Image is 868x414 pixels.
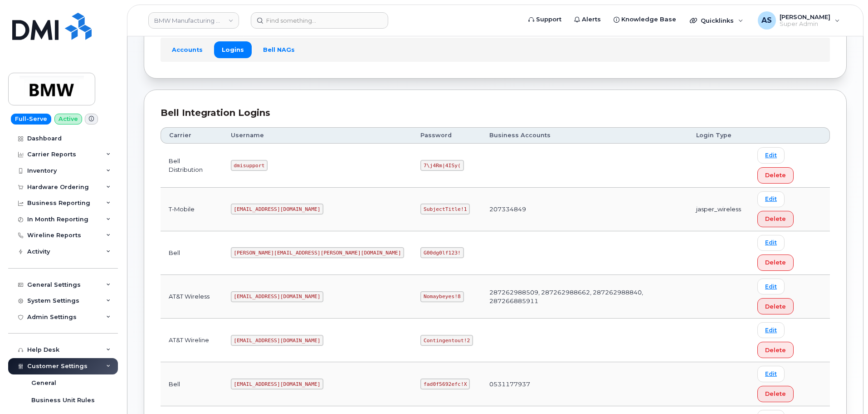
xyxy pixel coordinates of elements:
button: Delete [757,298,794,314]
a: Edit [757,235,785,251]
code: fad0f5692efc!X [420,379,470,389]
td: 207334849 [481,188,688,231]
th: Username [223,127,413,144]
td: jasper_wireless [688,188,749,231]
span: Support [536,15,561,24]
a: Bell NAGs [255,41,302,58]
a: Edit [757,366,785,382]
code: [PERSON_NAME][EMAIL_ADDRESS][PERSON_NAME][DOMAIN_NAME] [231,247,405,258]
a: Edit [757,191,785,207]
input: Find something... [251,12,388,29]
button: Delete [757,211,794,227]
code: SubjectTitle!1 [420,204,470,214]
td: AT&T Wireline [161,319,223,362]
th: Login Type [688,127,749,144]
td: T-Mobile [161,188,223,231]
button: Delete [757,254,794,271]
code: G00dg0lf123! [420,247,463,258]
a: Alerts [568,10,607,29]
iframe: Messenger Launcher [829,374,861,407]
th: Business Accounts [481,127,688,144]
span: Delete [765,258,786,267]
td: 287262988509, 287262988662, 287262988840, 287266885911 [481,275,688,319]
code: [EMAIL_ADDRESS][DOMAIN_NAME] [231,204,324,214]
td: Bell [161,231,223,275]
th: Carrier [161,127,223,144]
td: AT&T Wireless [161,275,223,319]
button: Delete [757,386,794,402]
span: Delete [765,389,786,398]
span: Delete [765,214,786,223]
span: Quicklinks [701,17,734,24]
code: [EMAIL_ADDRESS][DOMAIN_NAME] [231,291,324,302]
td: Bell Distribution [161,144,223,187]
span: Super Admin [780,20,830,28]
span: [PERSON_NAME] [780,13,830,20]
button: Delete [757,342,794,358]
a: Knowledge Base [607,10,683,29]
div: Alexander Strull [751,11,846,30]
span: Delete [765,346,786,354]
td: 0531177937 [481,362,688,406]
span: Alerts [582,15,601,24]
th: Password [412,127,481,144]
div: Bell Integration Logins [161,106,830,120]
code: Contingentout!2 [420,335,473,346]
code: [EMAIL_ADDRESS][DOMAIN_NAME] [231,335,324,346]
button: Delete [757,167,794,184]
code: Nomaybeyes!8 [420,291,463,302]
a: Accounts [164,41,210,58]
span: Delete [765,302,786,311]
a: Edit [757,279,785,294]
a: Edit [757,322,785,338]
code: 7\j4Rm|4ISy( [420,160,463,171]
span: Knowledge Base [621,15,676,24]
code: [EMAIL_ADDRESS][DOMAIN_NAME] [231,379,324,389]
code: dmisupport [231,160,268,171]
a: Logins [214,41,252,58]
a: BMW Manufacturing Co LLC [148,12,239,29]
span: Delete [765,171,786,180]
div: Quicklinks [683,11,750,30]
a: Support [522,10,568,29]
span: AS [761,15,772,26]
a: Edit [757,147,785,163]
td: Bell [161,362,223,406]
